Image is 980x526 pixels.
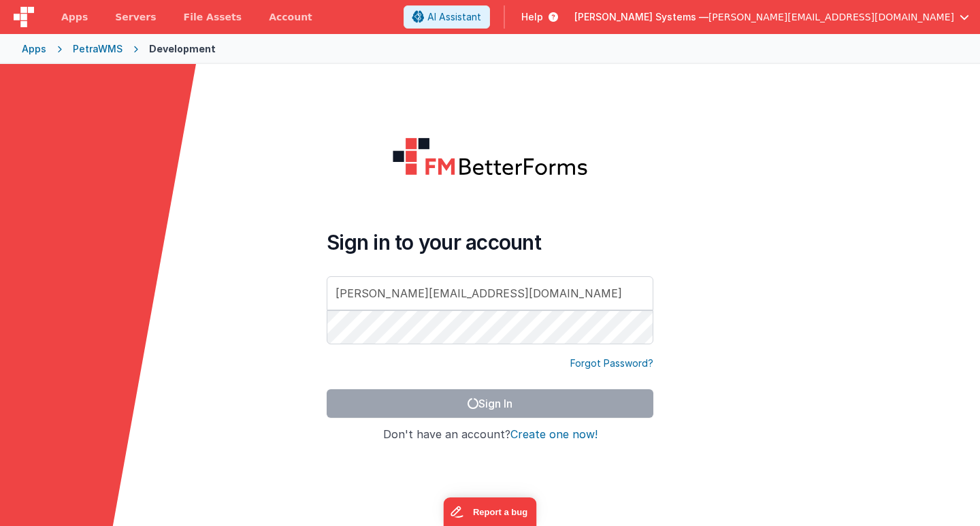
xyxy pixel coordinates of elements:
[327,389,653,418] button: Sign In
[574,10,969,24] button: [PERSON_NAME] Systems — [PERSON_NAME][EMAIL_ADDRESS][DOMAIN_NAME]
[570,357,653,370] a: Forgot Password?
[73,42,122,56] div: PetraWMS
[327,429,653,441] h4: Don't have an account?
[708,10,954,24] span: [PERSON_NAME][EMAIL_ADDRESS][DOMAIN_NAME]
[327,276,653,310] input: Email Address
[427,10,481,24] span: AI Assistant
[149,42,216,56] div: Development
[510,429,598,441] button: Create one now!
[444,497,537,526] iframe: Marker.io feedback button
[521,10,543,24] span: Help
[184,10,242,24] span: File Assets
[115,10,156,24] span: Servers
[22,42,46,56] div: Apps
[404,5,490,29] button: AI Assistant
[61,10,88,24] span: Apps
[327,230,653,254] h4: Sign in to your account
[574,10,708,24] span: [PERSON_NAME] Systems —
